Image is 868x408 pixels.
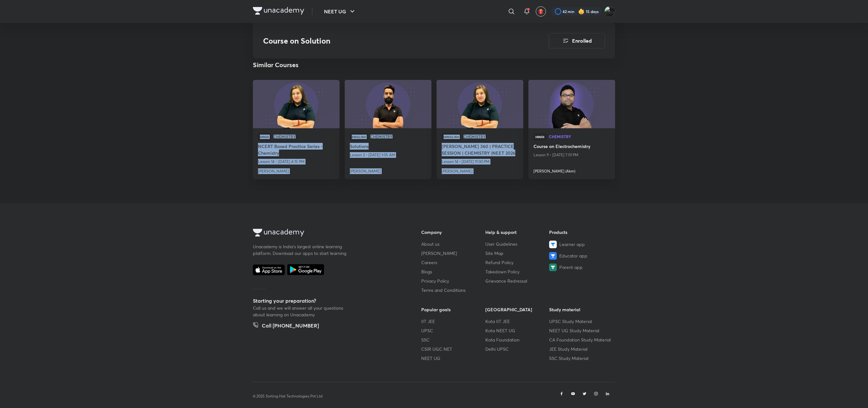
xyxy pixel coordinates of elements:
h6: Company [421,229,485,236]
a: IIT JEE [421,318,485,325]
a: Kota NEET UG [485,327,549,334]
button: Enrolled [549,33,605,48]
img: streak [578,8,585,15]
a: Careers [421,259,485,266]
a: NCERT Based Practice Series - Chemistry [258,143,335,158]
a: SSC Study Material [549,355,613,362]
a: UPSC [421,327,485,334]
h6: Products [549,229,613,236]
a: Course on Electrochemistry [533,143,610,151]
span: Hindi [258,133,271,140]
a: CSIR UGC NET [421,346,485,352]
a: Kota Foundation [485,336,549,343]
a: User Guidelines [485,241,549,247]
span: Hindi [533,133,546,140]
a: [PERSON_NAME] [421,250,485,257]
p: Call us and we will answer all your questions about learning on Unacademy [253,305,349,318]
a: Learner app [549,241,613,248]
h3: Course on Solution [263,36,513,46]
a: Grievance Redressal [485,278,549,284]
a: Company Logo [253,7,304,16]
a: NEET UG Study Material [549,327,613,334]
img: avatar [538,9,544,14]
a: About us [421,241,485,247]
span: Chemistry [370,135,426,138]
a: Solutions [350,143,426,151]
p: Lesson 14 • [DATE] 11:00 PM [442,158,518,166]
a: Chemistry [370,135,426,139]
a: JEE Study Material [549,346,613,352]
img: new-thumbnail [344,79,432,129]
img: Parent app [549,264,557,271]
img: new-thumbnail [527,79,616,129]
span: English [350,133,368,140]
h2: Similar Courses [253,60,298,70]
a: NEET UG [421,355,485,362]
a: Chemistry [463,135,518,139]
a: Company Logo [253,229,401,238]
span: Parent app [559,264,583,271]
p: Lesson 2 • [DATE] 1:05 AM [350,151,426,159]
span: Learner app [559,241,585,248]
img: Educator app [549,252,557,260]
a: [PERSON_NAME] [258,166,335,174]
a: [PERSON_NAME] 360 | PRACTICE SESSION | CHEMISTRY |NEET 2026 [442,143,518,158]
a: Delhi UPSC [485,346,549,352]
h6: Study material [549,306,613,313]
span: Chemistry [549,135,610,138]
a: [PERSON_NAME] (Akm) [533,166,610,174]
button: avatar [536,6,546,17]
a: Chemistry [549,135,610,139]
a: Parent app [549,264,613,271]
img: Learner app [549,241,557,248]
span: Careers [421,259,437,266]
p: Unacademy is India’s largest online learning platform. Download our apps to start learning [253,243,349,257]
p: Lesson 14 • [DATE] 4:15 PM [258,158,335,166]
a: [PERSON_NAME] [442,166,518,174]
h6: [GEOGRAPHIC_DATA] [485,306,549,313]
img: tanistha Dey [604,6,615,17]
a: new-thumbnail [345,80,431,128]
a: [PERSON_NAME] [350,166,426,174]
img: new-thumbnail [436,79,524,129]
h6: Help & support [485,229,549,236]
img: Company Logo [253,229,304,236]
a: Privacy Policy [421,278,485,284]
p: Lesson 9 • [DATE] 7:01 PM [533,151,610,159]
span: Chemistry [463,135,518,138]
button: NEET UG [320,5,360,18]
span: Chemistry [273,135,335,138]
a: Call [PHONE_NUMBER] [253,322,319,331]
a: Kota IIT JEE [485,318,549,325]
a: new-thumbnail [528,80,615,128]
h5: Call [PHONE_NUMBER] [262,322,319,331]
a: Takedown Policy [485,268,549,275]
a: UPSC Study Material [549,318,613,325]
a: SSC [421,336,485,343]
span: Hinglish [442,133,461,140]
h6: Popular goals [421,306,485,313]
a: Terms and Conditions [421,287,485,293]
a: new-thumbnail [253,80,340,128]
a: new-thumbnail [437,80,523,128]
span: Educator app [559,252,587,259]
img: new-thumbnail [252,79,340,129]
a: Chemistry [273,135,335,139]
a: Educator app [549,252,613,260]
a: Refund Policy [485,259,549,266]
img: Company Logo [253,7,304,15]
a: Site Map [485,250,549,257]
p: © 2025 Sorting Hat Technologies Pvt Ltd [253,393,322,399]
a: Blogs [421,268,485,275]
a: CA Foundation Study Material [549,336,613,343]
h5: Starting your preparation? [253,297,401,305]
